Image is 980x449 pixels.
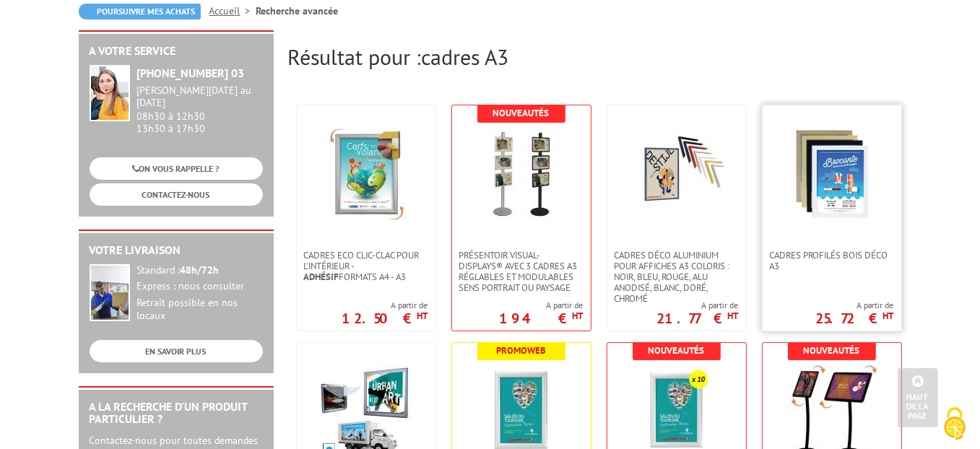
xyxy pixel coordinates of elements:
[496,344,546,357] b: Promoweb
[137,280,263,293] div: Express : nous consulter
[770,250,894,271] span: Cadres Profilés Bois Déco A3
[342,300,428,311] span: A partir de
[209,4,256,17] a: Accueil
[657,300,739,311] span: A partir de
[763,250,901,271] a: Cadres Profilés Bois Déco A3
[90,244,263,257] h2: Votre livraison
[137,264,263,277] div: Standard :
[615,250,739,304] span: Cadres déco aluminium pour affiches A3 Coloris : Noir, bleu, rouge, alu anodisé, blanc, doré, chromé
[657,314,739,323] p: 21.77 €
[898,368,938,427] a: Haut de la page
[816,314,894,323] p: 25.72 €
[500,314,584,323] p: 194 €
[500,300,584,311] span: A partir de
[459,250,584,293] span: Présentoir Visual-Displays® avec 3 cadres A3 réglables et modulables sens portrait ou paysage
[304,271,339,283] strong: Adhésif
[137,297,263,323] div: Retrait possible en nos locaux
[804,344,860,357] b: Nouveautés
[90,401,263,426] h2: A la recherche d'un produit particulier ?
[90,340,263,362] a: EN SAVOIR PLUS
[137,84,263,134] div: 08h30 à 12h30 13h30 à 17h30
[474,127,568,221] img: Présentoir Visual-Displays® avec 3 cadres A3 réglables et modulables sens portrait ou paysage
[493,107,550,119] b: Nouveautés
[304,250,428,282] span: Cadres Eco Clic-Clac pour l'intérieur - formats A4 - A3
[288,45,902,69] h2: Résultat pour :
[256,4,339,18] li: Recherche avancée
[883,310,894,322] sup: HT
[181,263,220,276] strong: 48h/72h
[785,127,879,221] img: Cadres Profilés Bois Déco A3
[319,127,413,221] img: Cadres Eco Clic-Clac pour l'intérieur - <strong>Adhésif</strong> formats A4 - A3
[90,65,130,121] img: widget-service.jpg
[929,400,980,449] button: Cookies (fenêtre modale)
[816,300,894,311] span: A partir de
[649,344,705,357] b: Nouveautés
[417,310,428,322] sup: HT
[422,43,509,71] span: cadres A3
[937,406,973,442] img: Cookies (fenêtre modale)
[90,264,130,321] img: widget-livraison.jpg
[90,157,263,180] a: ON VOUS RAPPELLE ?
[573,310,584,322] sup: HT
[630,127,724,221] img: Cadres déco aluminium pour affiches A3 Coloris : Noir, bleu, rouge, alu anodisé, blanc, doré, chromé
[90,45,263,58] h2: A votre service
[297,250,435,282] a: Cadres Eco Clic-Clac pour l'intérieur -Adhésifformats A4 - A3
[79,4,201,19] a: Poursuivre mes achats
[342,314,428,323] p: 12.50 €
[137,66,245,80] strong: [PHONE_NUMBER] 03
[607,250,746,304] a: Cadres déco aluminium pour affiches A3 Coloris : Noir, bleu, rouge, alu anodisé, blanc, doré, chromé
[452,250,591,293] a: Présentoir Visual-Displays® avec 3 cadres A3 réglables et modulables sens portrait ou paysage
[137,84,263,109] div: [PERSON_NAME][DATE] au [DATE]
[90,183,263,206] a: CONTACTEZ-NOUS
[728,310,739,322] sup: HT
